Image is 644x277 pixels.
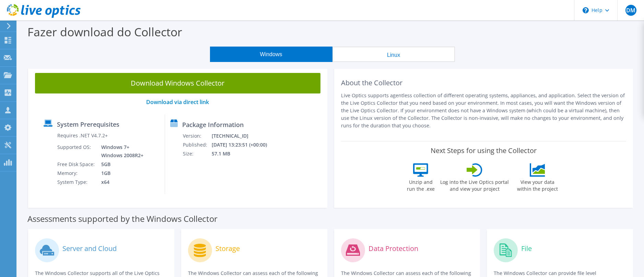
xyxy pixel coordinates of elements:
label: Server and Cloud [62,245,117,252]
label: File [521,245,532,252]
label: System Prerequisites [57,121,119,128]
label: View your data within the project [513,177,562,192]
td: System Type: [57,178,96,187]
label: Assessments supported by the Windows Collector [27,215,218,222]
label: Data Protection [368,245,418,252]
label: Unzip and run the .exe [405,177,436,192]
span: DM [625,5,636,16]
button: Windows [210,47,332,62]
td: Version: [183,131,211,140]
td: Size: [183,149,211,158]
label: Package Information [182,121,244,128]
a: Download via direct link [146,98,209,106]
a: Download Windows Collector [35,73,320,93]
label: Storage [215,245,240,252]
td: Memory: [57,169,96,178]
td: [TECHNICAL_ID] [211,131,276,140]
label: Log into the Live Optics portal and view your project [440,177,509,192]
label: Requires .NET V4.7.2+ [57,132,108,139]
td: Supported OS: [57,143,96,160]
td: [DATE] 13:23:51 (+00:00) [211,140,276,149]
button: Linux [332,47,455,62]
td: Free Disk Space: [57,160,96,169]
td: x64 [96,178,145,187]
td: Windows 7+ Windows 2008R2+ [96,143,145,160]
label: Fazer download do Collector [27,24,182,40]
label: Next Steps for using the Collector [431,147,537,155]
svg: \n [583,7,589,13]
td: 57.1 MB [211,149,276,158]
td: 5GB [96,160,145,169]
td: 1GB [96,169,145,178]
td: Published: [183,140,211,149]
p: Live Optics supports agentless collection of different operating systems, appliances, and applica... [341,92,627,129]
h2: About the Collector [341,79,627,87]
